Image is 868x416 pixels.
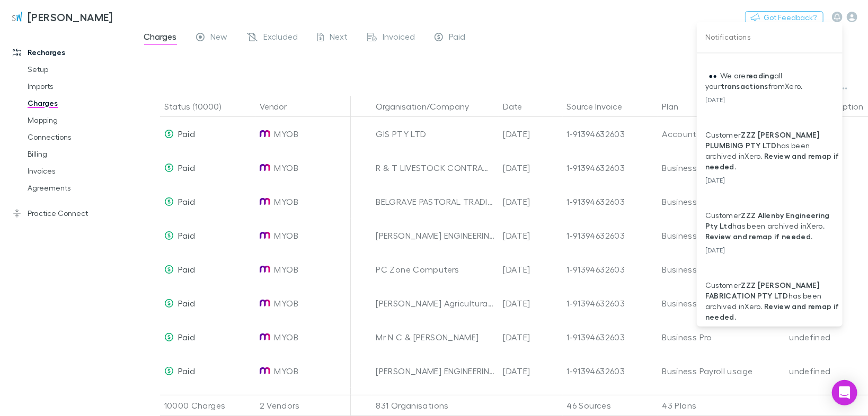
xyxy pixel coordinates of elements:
a: Review and remap if needed [705,232,811,241]
p: Customer has been archived in Xero . . [705,210,840,242]
div: Open Intercom Messenger [832,380,857,405]
strong: ZZZ [PERSON_NAME] PLUMBING PTY LTD [705,130,821,150]
p: Notifications [705,31,834,44]
a: Review and remap if needed [705,302,841,321]
div: [DATE] [705,242,840,255]
strong: ZZZ [PERSON_NAME] FABRICATION PTY LTD [705,281,821,300]
strong: reading [746,71,774,80]
p: Customer has been archived in Xero . . [705,130,840,172]
strong: ZZZ Allenby Engineering Pty Ltd [705,211,831,230]
div: [DATE] [705,172,840,185]
p: Customer has been archived in Xero . . [705,280,840,322]
span: We are all your from Xero . [705,71,803,91]
strong: transactions [721,82,768,91]
div: [DATE] [705,92,840,104]
a: Review and remap if needed [705,151,841,171]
